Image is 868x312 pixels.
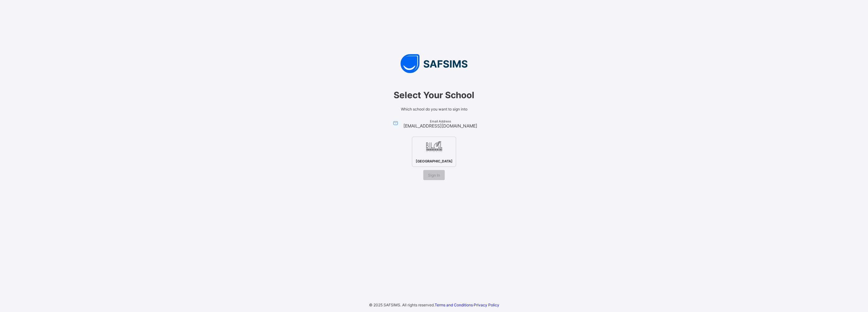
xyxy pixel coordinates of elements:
span: © 2025 SAFSIMS. All rights reserved. [369,303,435,307]
a: Terms and Conditions [435,303,473,307]
span: Which school do you want to sign into [346,107,522,111]
a: Privacy Policy [474,303,499,307]
span: Email Address [403,119,477,123]
span: Select Your School [346,90,522,100]
img: SAFSIMS Logo [339,54,529,73]
span: [GEOGRAPHIC_DATA] [414,157,454,165]
img: Bilal Academy [425,139,443,156]
span: Sign In [428,173,440,178]
span: · [435,303,499,307]
span: [EMAIL_ADDRESS][DOMAIN_NAME] [403,123,477,128]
